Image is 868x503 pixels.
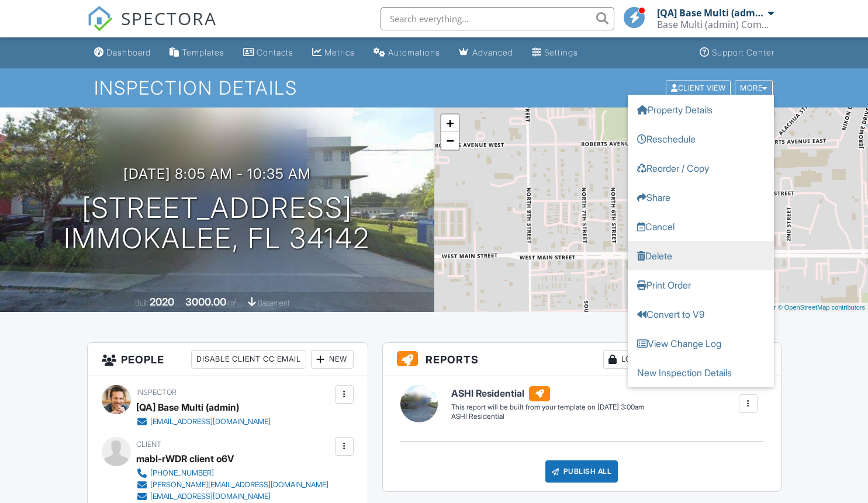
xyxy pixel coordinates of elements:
div: ASHI Residential [451,412,644,422]
a: [PERSON_NAME][EMAIL_ADDRESS][DOMAIN_NAME] [136,479,328,491]
img: The Best Home Inspection Software - Spectora [87,6,113,32]
div: 3000.00 [185,296,226,308]
a: Templates [165,42,229,64]
h6: ASHI Residential [451,386,644,401]
a: New Inspection Details [628,358,774,387]
a: Dashboard [89,42,155,64]
div: mabl-rWDR client o6V [136,450,234,467]
div: Base Multi (admin) Company [657,19,774,30]
a: [EMAIL_ADDRESS][DOMAIN_NAME] [136,491,328,502]
a: Automations (Basic) [369,42,445,64]
div: Client View [666,80,731,96]
span: basement [258,299,289,307]
div: More [735,80,773,96]
div: Support Center [712,47,774,57]
h3: Reports [383,343,781,376]
div: [QA] Base Multi (admin) [657,7,765,19]
div: Publish All [545,460,618,483]
a: Property Details [628,95,774,124]
div: Settings [544,47,578,57]
a: Metrics [307,42,359,64]
a: Delete [628,241,774,270]
div: Advanced [472,47,513,57]
div: Dashboard [106,47,151,57]
div: Automations [388,47,440,57]
span: SPECTORA [121,6,217,30]
a: Settings [527,42,583,64]
div: Templates [182,47,224,57]
a: [EMAIL_ADDRESS][DOMAIN_NAME] [136,416,271,428]
a: Zoom out [441,132,459,150]
a: Share [628,182,774,211]
a: SPECTORA [87,16,217,40]
div: [PERSON_NAME][EMAIL_ADDRESS][DOMAIN_NAME] [150,480,328,490]
div: [PHONE_NUMBER] [150,469,214,478]
input: Search everything... [381,7,614,30]
a: Advanced [454,42,518,64]
span: Built [135,299,148,307]
span: Client [136,440,161,449]
h1: [STREET_ADDRESS] Immokalee, FL 34142 [64,193,370,255]
div: This report will be built from your template on [DATE] 3:00am [451,403,644,412]
div: Locked [603,350,659,369]
span: m² [228,299,237,307]
a: [PHONE_NUMBER] [136,467,328,479]
div: New [311,350,354,369]
a: Zoom in [441,115,459,132]
div: [EMAIL_ADDRESS][DOMAIN_NAME] [150,417,271,426]
div: [QA] Base Multi (admin) [136,398,239,416]
div: Metrics [324,47,355,57]
a: Print Order [628,270,774,299]
a: Cancel [628,211,774,241]
div: Disable Client CC Email [191,350,306,369]
div: 2020 [150,296,174,308]
a: Reschedule [628,124,774,153]
a: Convert to V9 [628,299,774,328]
a: Support Center [695,42,779,64]
a: Reorder / Copy [628,153,774,182]
h3: [DATE] 8:05 am - 10:35 am [123,166,311,182]
a: View Change Log [628,328,774,358]
div: Contacts [257,47,293,57]
span: Inspector [136,388,177,397]
div: [EMAIL_ADDRESS][DOMAIN_NAME] [150,492,271,501]
div: | [721,303,868,313]
h3: People [88,343,368,376]
a: © OpenStreetMap contributors [778,304,865,311]
a: Contacts [238,42,298,64]
a: Client View [665,83,734,92]
h1: Inspection Details [94,78,773,98]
